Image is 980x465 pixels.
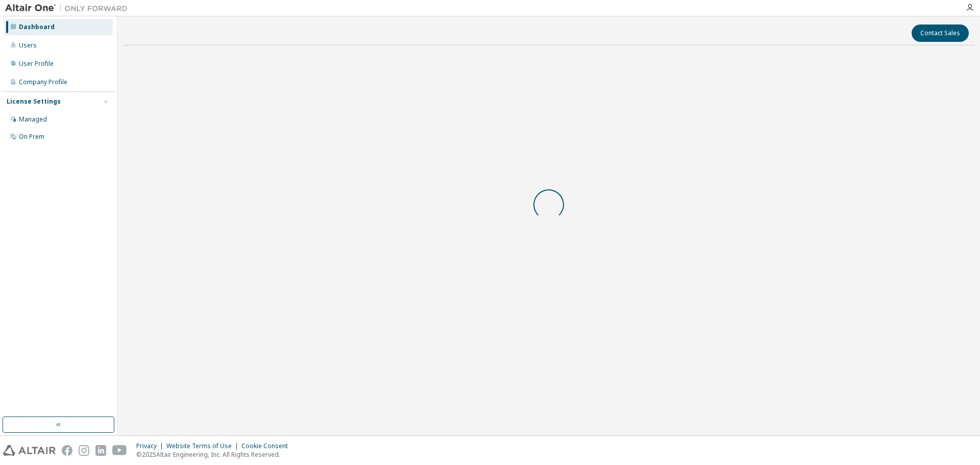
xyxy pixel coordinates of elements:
p: © 2025 Altair Engineering, Inc. All Rights Reserved. [136,450,294,459]
img: instagram.svg [79,445,89,456]
div: Cookie Consent [241,442,294,450]
div: Website Terms of Use [166,442,241,450]
div: Company Profile [19,78,67,86]
img: youtube.svg [112,445,127,456]
button: Contact Sales [912,25,969,42]
div: Privacy [136,442,166,450]
div: Users [19,41,37,50]
img: altair_logo.svg [3,445,56,456]
div: License Settings [7,97,61,106]
img: Altair One [5,3,133,13]
div: Dashboard [19,23,55,31]
img: linkedin.svg [95,445,106,456]
div: Managed [19,115,47,124]
img: facebook.svg [62,445,72,456]
div: On Prem [19,133,44,141]
div: User Profile [19,60,54,68]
